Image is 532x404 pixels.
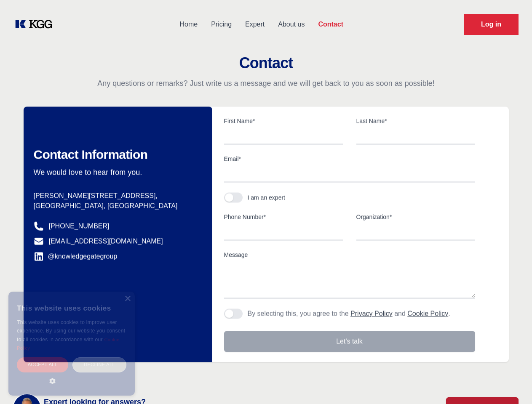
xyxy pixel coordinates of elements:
div: I am an expert [248,193,286,202]
a: Request Demo [464,14,519,35]
label: Email* [224,154,475,163]
div: Decline all [72,357,126,372]
label: Last Name* [356,117,475,125]
a: Cookie Policy [17,337,120,351]
iframe: Chat Widget [490,364,532,404]
h2: Contact [10,55,522,72]
label: Message [224,250,475,259]
a: [PHONE_NUMBER] [49,221,110,231]
a: About us [271,13,311,35]
span: This website uses cookies to improve user experience. By using our website you consent to all coo... [17,319,125,343]
p: [PERSON_NAME][STREET_ADDRESS], [34,191,199,201]
label: First Name* [224,117,343,125]
label: Phone Number* [224,213,343,221]
p: [GEOGRAPHIC_DATA], [GEOGRAPHIC_DATA] [34,201,199,211]
p: Any questions or remarks? Just write us a message and we will get back to you as soon as possible! [10,78,522,88]
p: We would love to hear from you. [34,167,199,177]
div: Accept all [17,357,68,372]
p: By selecting this, you agree to the and . [248,308,450,319]
button: Let's talk [224,331,475,352]
a: @knowledgegategroup [34,251,118,261]
a: Contact [311,13,350,35]
a: Pricing [204,13,238,35]
div: Close [124,296,131,302]
a: KOL Knowledge Platform: Talk to Key External Experts (KEE) [13,18,59,31]
div: This website uses cookies [17,298,126,318]
a: Expert [238,13,271,35]
h2: Contact Information [34,147,199,162]
a: Cookie Policy [407,310,448,317]
label: Organization* [356,213,475,221]
a: Home [173,13,204,35]
a: Privacy Policy [350,310,393,317]
a: [EMAIL_ADDRESS][DOMAIN_NAME] [49,236,163,246]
